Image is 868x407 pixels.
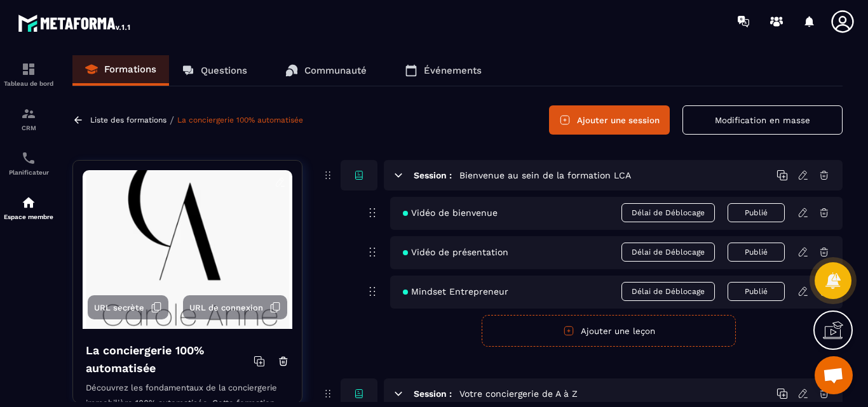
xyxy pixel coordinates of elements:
button: URL de connexion [183,295,287,319]
button: Publié [728,243,785,262]
button: Modification en masse [682,105,843,135]
a: formationformationCRM [3,97,54,141]
p: Événements [424,65,482,76]
img: automations [21,195,36,210]
button: Ajouter une session [549,105,670,135]
img: formation [21,62,36,77]
a: Communauté [273,55,379,86]
span: Délai de Déblocage [621,243,715,262]
p: Formations [104,63,156,75]
p: Tableau de bord [3,80,54,87]
span: Délai de Déblocage [621,203,715,222]
a: schedulerschedulerPlanificateur [3,141,54,185]
span: URL secrète [94,303,144,312]
span: URL de connexion [189,303,263,312]
span: Mindset Entrepreneur [403,286,508,297]
a: Questions [169,55,260,86]
a: La conciergerie 100% automatisée [177,116,303,124]
h4: La conciergerie 100% automatisée [86,342,254,377]
button: URL secrète [88,295,168,319]
span: Vidéo de bienvenue [403,208,498,218]
p: Espace membre [3,213,54,220]
span: Délai de Déblocage [621,282,715,301]
p: Communauté [304,65,367,76]
a: automationsautomationsEspace membre [3,185,54,230]
span: Vidéo de présentation [403,247,508,257]
h6: Session : [414,389,452,399]
a: Événements [392,55,494,86]
div: Ouvrir le chat [815,356,853,394]
img: formation [21,106,36,121]
h6: Session : [414,170,452,180]
p: Questions [201,65,247,76]
span: / [170,114,174,126]
a: Liste des formations [90,116,166,124]
button: Publié [728,282,785,301]
p: Planificateur [3,169,54,176]
a: formationformationTableau de bord [3,52,54,97]
img: logo [18,11,132,34]
h5: Bienvenue au sein de la formation LCA [459,169,631,182]
p: CRM [3,124,54,131]
button: Ajouter une leçon [482,315,736,347]
h5: Votre conciergerie de A à Z [459,387,578,400]
img: background [83,170,292,329]
a: Formations [72,55,169,86]
img: scheduler [21,150,36,166]
button: Publié [728,203,785,222]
